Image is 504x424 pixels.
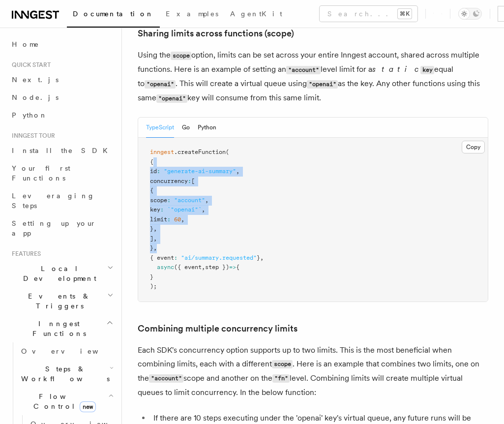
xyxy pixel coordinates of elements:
[202,264,205,271] span: ,
[12,164,70,182] span: Your first Functions
[8,71,116,89] a: Next.js
[272,360,293,368] code: scope
[236,264,239,271] span: {
[8,106,116,124] a: Python
[167,216,171,223] span: :
[138,27,294,40] a: Sharing limits across functions (scope)
[8,287,116,315] button: Events & Triggers
[150,158,153,165] span: {
[12,147,114,154] span: Install the SDK
[205,264,229,271] span: step })
[157,264,174,271] span: async
[67,3,160,28] a: Documentation
[174,254,178,261] span: :
[153,225,157,232] span: ,
[8,315,116,342] button: Inngest Functions
[260,254,264,261] span: ,
[188,178,191,184] span: :
[236,168,239,175] span: ,
[12,111,48,119] span: Python
[8,291,107,311] span: Events & Triggers
[150,254,174,261] span: { event
[167,197,171,204] span: :
[150,216,167,223] span: limit
[150,273,153,280] span: }
[286,66,321,74] code: "account"
[150,235,153,242] span: ]
[12,219,96,237] span: Setting up your app
[8,61,51,69] span: Quick start
[458,8,482,20] button: Toggle dark mode
[160,206,164,213] span: :
[181,216,184,223] span: ,
[462,141,485,153] button: Copy
[166,10,218,18] span: Examples
[202,206,205,213] span: ,
[150,197,167,204] span: scope
[150,225,153,232] span: }
[174,197,205,204] span: "account"
[174,149,226,155] span: .createFunction
[307,80,338,89] code: "openai"
[150,168,157,175] span: id
[174,264,202,271] span: ({ event
[138,48,488,105] p: Using the option, limits can be set across your entire Inngest account, shared across multiple fu...
[167,206,202,213] span: `"openai"`
[420,66,434,74] code: key
[8,319,106,338] span: Inngest Functions
[153,244,157,251] span: ,
[8,214,116,242] a: Setting up your app
[17,360,116,388] button: Steps & Workflows
[17,392,108,411] span: Flow Control
[150,283,157,290] span: );
[21,347,122,355] span: Overview
[149,374,183,383] code: "account"
[8,264,107,283] span: Local Development
[12,93,59,101] span: Node.js
[146,118,174,138] button: TypeScript
[205,197,208,204] span: ,
[12,39,39,49] span: Home
[150,244,153,251] span: }
[17,342,116,360] a: Overview
[8,187,116,214] a: Leveraging Steps
[181,254,257,261] span: "ai/summary.requested"
[8,250,41,258] span: Features
[150,149,174,155] span: inngest
[150,206,160,213] span: key
[12,192,95,210] span: Leveraging Steps
[198,118,216,138] button: Python
[8,89,116,106] a: Node.js
[164,168,236,175] span: "generate-ai-summary"
[8,159,116,187] a: Your first Functions
[182,118,190,138] button: Go
[17,388,116,415] button: Flow Controlnew
[320,6,417,22] button: Search...⌘K
[80,401,96,412] span: new
[138,343,488,399] p: Each SDK's concurrency option supports up to two limits. This is the most beneficial when combini...
[12,76,59,84] span: Next.js
[8,35,116,53] a: Home
[272,374,290,383] code: "fn"
[230,10,282,18] span: AgentKit
[157,168,160,175] span: :
[145,80,176,89] code: "openai"
[150,178,188,184] span: concurrency
[224,3,288,27] a: AgentKit
[257,254,260,261] span: }
[138,322,297,335] a: Combining multiple concurrency limits
[372,64,418,74] em: static
[156,94,187,103] code: "openai"
[174,216,181,223] span: 60
[229,264,236,271] span: =>
[191,178,195,184] span: [
[17,364,110,384] span: Steps & Workflows
[73,10,154,18] span: Documentation
[398,9,412,19] kbd: ⌘K
[8,260,116,287] button: Local Development
[226,149,229,155] span: (
[160,3,224,27] a: Examples
[8,132,55,140] span: Inngest tour
[8,142,116,159] a: Install the SDK
[171,52,191,60] code: scope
